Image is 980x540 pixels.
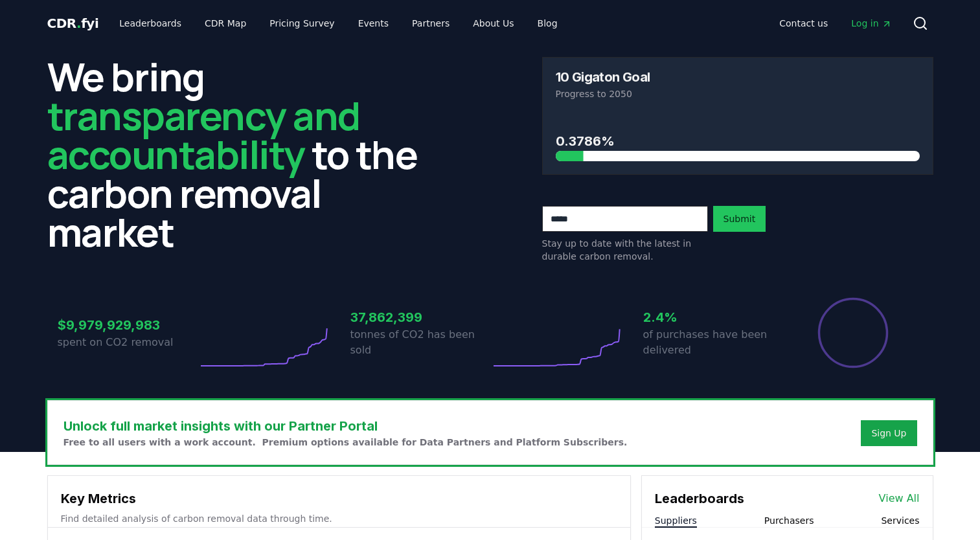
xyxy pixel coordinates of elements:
[350,327,490,358] p: tonnes of CO2 has been sold
[764,514,814,527] button: Purchasers
[58,335,198,350] p: spent on CO2 removal
[643,308,783,327] h3: 2.4%
[713,206,766,232] button: Submit
[47,16,99,31] span: CDR fyi
[769,12,902,35] nav: Main
[527,12,568,35] a: Blog
[871,427,906,440] a: Sign Up
[817,297,889,369] div: Percentage of sales delivered
[61,489,617,508] h3: Key Metrics
[76,16,81,31] span: .
[542,237,708,263] p: Stay up to date with the latest in durable carbon removal.
[643,327,783,358] p: of purchases have been delivered
[402,12,460,35] a: Partners
[61,512,617,525] p: Find detailed analysis of carbon removal data through time.
[462,12,524,35] a: About Us
[879,491,920,506] a: View All
[861,420,917,446] button: Sign Up
[109,12,567,35] nav: Main
[769,12,838,35] a: Contact us
[841,12,902,35] a: Log in
[63,416,628,436] h3: Unlock full market insights with our Partner Portal
[655,514,697,527] button: Suppliers
[350,308,490,327] h3: 37,862,399
[556,131,920,151] h3: 0.3786%
[109,12,192,35] a: Leaderboards
[348,12,399,35] a: Events
[556,71,650,84] h3: 10 Gigaton Goal
[851,17,891,30] span: Log in
[47,57,439,251] h2: We bring to the carbon removal market
[58,315,198,335] h3: $9,979,929,983
[881,514,919,527] button: Services
[259,12,345,35] a: Pricing Survey
[47,89,360,181] span: transparency and accountability
[47,14,99,32] a: CDR.fyi
[655,489,744,508] h3: Leaderboards
[194,12,256,35] a: CDR Map
[556,87,920,100] p: Progress to 2050
[63,436,628,449] p: Free to all users with a work account. Premium options available for Data Partners and Platform S...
